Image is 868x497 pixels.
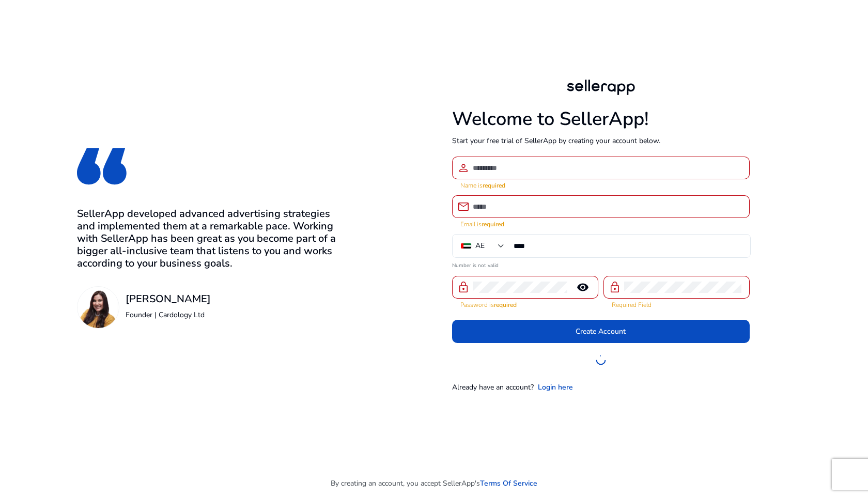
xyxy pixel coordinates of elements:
[612,299,741,309] mat-error: Required Field
[483,181,505,190] strong: required
[452,320,750,343] button: Create Account
[460,218,741,229] mat-error: Email is
[457,162,470,174] span: person
[480,478,537,489] a: Terms Of Service
[538,382,573,393] a: Login here
[452,259,750,270] mat-error: Number is not valid
[126,293,211,305] h3: [PERSON_NAME]
[77,208,342,270] h3: SellerApp developed advanced advertising strategies and implemented them at a remarkable pace. Wo...
[475,240,485,252] div: AE
[452,382,534,393] p: Already have an account?
[482,220,504,228] strong: required
[609,281,621,293] span: lock
[452,135,750,146] p: Start your free trial of SellerApp by creating your account below.
[457,200,470,213] span: email
[576,326,626,337] span: Create Account
[452,108,750,130] h1: Welcome to SellerApp!
[570,281,595,293] mat-icon: remove_red_eye
[494,301,517,309] strong: required
[460,179,741,190] mat-error: Name is
[460,299,590,309] mat-error: Password is
[457,281,470,293] span: lock
[126,309,211,320] p: Founder | Cardology Ltd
